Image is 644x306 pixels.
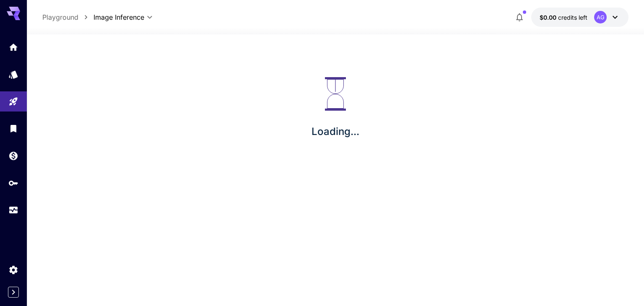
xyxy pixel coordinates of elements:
[8,287,19,298] button: Expand sidebar
[8,123,18,134] div: Library
[8,178,18,188] div: API Keys
[540,14,558,21] span: $0.00
[8,205,18,215] div: Usage
[8,96,18,107] div: Playground
[42,12,93,22] nav: breadcrumb
[531,8,628,27] button: $0.00AG
[540,13,587,22] div: $0.00
[8,42,18,52] div: Home
[8,265,18,275] div: Settings
[8,150,18,161] div: Wallet
[8,69,18,80] div: Models
[594,11,607,23] div: AG
[42,12,78,22] a: Playground
[312,124,359,139] p: Loading...
[93,12,144,22] span: Image Inference
[558,14,587,21] span: credits left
